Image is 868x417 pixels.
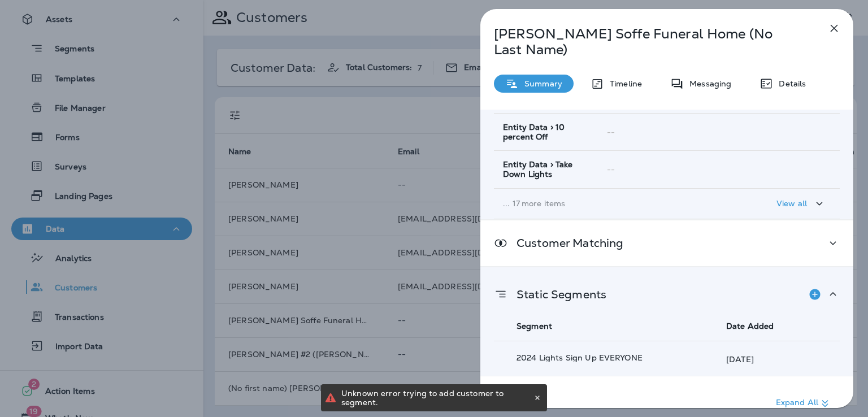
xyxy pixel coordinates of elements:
span: Entity Data > 10 percent Off [503,123,589,142]
span: Date Added [726,321,774,331]
button: Add to Static Segment [804,283,826,306]
p: [DATE] [726,355,754,364]
p: ... 17 more items [503,199,727,208]
div: Unknown error trying to add customer to segment. [341,384,531,411]
span: Entity Data > Take Down Lights [503,160,589,179]
button: View all [772,193,831,214]
p: View all [776,199,807,208]
p: Summary [519,79,562,88]
p: [PERSON_NAME] Soffe Funeral Home (No Last Name) [494,26,802,58]
p: Customer Matching [507,238,623,247]
p: Timeline [604,79,642,88]
button: Expand All [771,393,836,414]
p: Expand All [776,397,832,410]
p: 2024 Lights Sign Up EVERYONE [517,353,672,362]
span: Segment [517,321,552,331]
p: Details [773,79,806,88]
p: Static Segments [507,290,606,299]
p: Messaging [684,79,731,88]
span: -- [607,164,615,175]
span: -- [607,127,615,137]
